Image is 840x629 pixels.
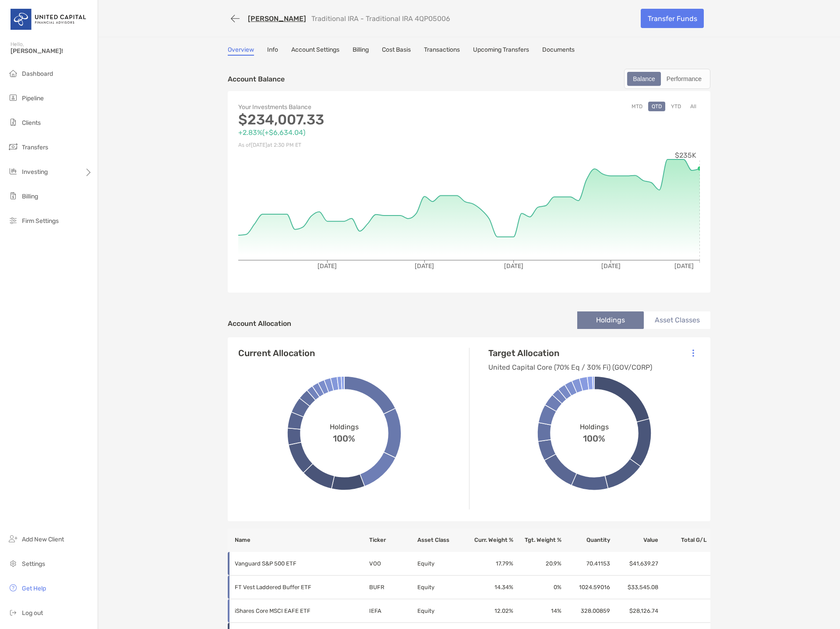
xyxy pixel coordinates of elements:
th: Ticker [369,528,417,552]
td: Equity [417,599,465,623]
td: Equity [417,576,465,599]
div: segmented control [624,69,710,89]
th: Name [228,528,369,552]
a: Transfer Funds [641,9,704,28]
span: Dashboard [22,70,53,78]
img: firm-settings icon [8,215,18,226]
th: Tgt. Weight % [514,528,562,552]
span: Holdings [580,423,609,431]
p: Your Investments Balance [238,102,469,113]
img: get-help icon [8,583,18,593]
td: BUFR [369,576,417,599]
span: Settings [22,560,45,568]
button: YTD [667,102,685,111]
img: pipeline icon [8,92,18,103]
td: 70.41153 [562,552,610,576]
td: 0 % [514,576,562,599]
tspan: [DATE] [415,262,434,270]
td: $41,639.27 [611,552,659,576]
td: 17.79 % [465,552,513,576]
h4: Current Allocation [238,348,315,358]
tspan: [DATE] [601,262,621,270]
td: Equity [417,552,465,576]
p: iShares Core MSCI EAFE ETF [235,605,357,616]
span: Get Help [22,585,46,592]
a: Billing [353,46,369,56]
img: add_new_client icon [8,534,18,544]
a: Transactions [424,46,460,56]
img: Icon List Menu [692,349,694,357]
span: 100% [583,431,605,444]
span: Pipeline [22,95,44,102]
tspan: [DATE] [504,262,523,270]
th: Total G/L [659,528,710,552]
img: logout icon [8,607,18,618]
h4: Account Allocation [228,319,291,328]
p: Traditional IRA - Traditional IRA 4QP05006 [311,14,450,23]
p: FT Vest Laddered Buffer ETF [235,582,357,593]
img: investing icon [8,166,18,177]
td: $28,126.74 [611,599,659,623]
div: Performance [662,73,706,85]
td: $33,545.08 [611,576,659,599]
a: Account Settings [291,46,339,56]
p: United Capital Core (70% Eq / 30% Fi) (GOV/CORP) [488,362,652,373]
td: 14.34 % [465,576,513,599]
span: Transfers [22,144,48,151]
button: MTD [628,102,646,111]
span: Clients [22,119,41,127]
li: Holdings [577,311,644,329]
p: Vanguard S&P 500 ETF [235,558,357,569]
p: $234,007.33 [238,114,469,125]
p: +2.83% ( +$6,634.04 ) [238,127,469,138]
button: All [687,102,700,111]
th: Asset Class [417,528,465,552]
th: Value [611,528,659,552]
div: Balance [628,73,660,85]
tspan: $235K [675,151,696,159]
a: Overview [228,46,254,56]
img: billing icon [8,191,18,201]
td: 20.9 % [514,552,562,576]
a: Documents [542,46,575,56]
p: Account Balance [228,74,285,85]
a: Cost Basis [382,46,411,56]
td: IEFA [369,599,417,623]
button: QTD [648,102,665,111]
img: dashboard icon [8,68,18,78]
li: Asset Classes [644,311,710,329]
span: Add New Client [22,536,64,543]
img: transfers icon [8,141,18,152]
tspan: [DATE] [674,262,694,270]
th: Quantity [562,528,610,552]
td: 14 % [514,599,562,623]
span: Firm Settings [22,217,59,225]
td: 328.00859 [562,599,610,623]
img: United Capital Logo [11,4,87,35]
tspan: [DATE] [318,262,337,270]
span: [PERSON_NAME]! [11,47,92,55]
img: clients icon [8,117,18,127]
span: Log out [22,609,43,617]
td: 12.02 % [465,599,513,623]
a: Info [267,46,278,56]
p: As of [DATE] at 2:30 PM ET [238,140,469,151]
span: 100% [333,431,355,444]
img: settings icon [8,558,18,569]
a: [PERSON_NAME] [248,14,306,23]
h4: Target Allocation [488,348,652,358]
td: 1024.59016 [562,576,610,599]
span: Investing [22,168,48,176]
a: Upcoming Transfers [473,46,529,56]
td: VOO [369,552,417,576]
span: Billing [22,193,38,200]
span: Holdings [330,423,359,431]
th: Curr. Weight % [465,528,513,552]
